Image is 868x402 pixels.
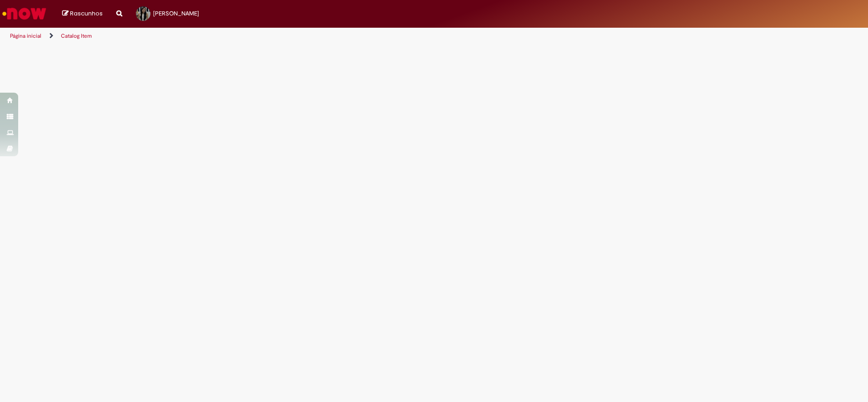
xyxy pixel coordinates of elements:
span: Rascunhos [70,9,103,18]
a: Página inicial [10,32,41,40]
a: Catalog Item [61,32,92,40]
a: Rascunhos [62,10,103,18]
ul: Trilhas de página [7,28,572,45]
img: ServiceNow [1,5,48,23]
span: [PERSON_NAME] [153,10,199,17]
